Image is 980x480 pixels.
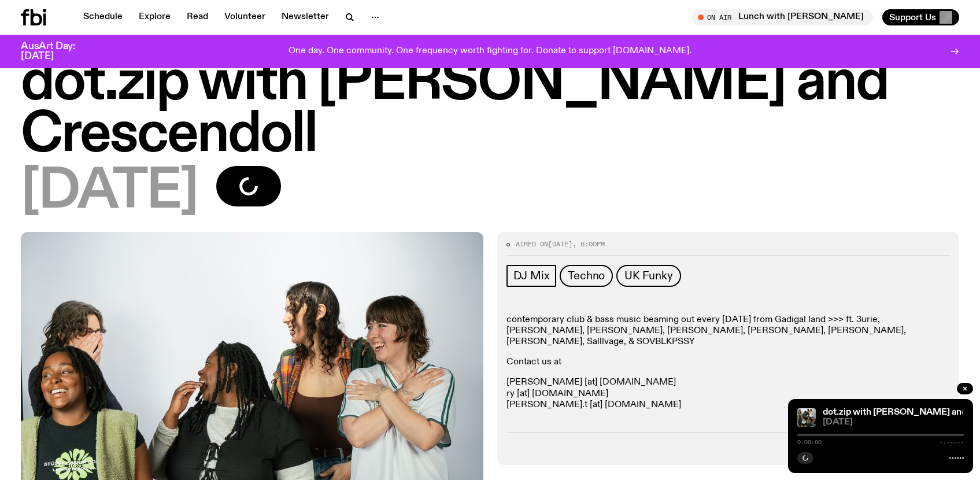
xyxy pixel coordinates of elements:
span: Aired on [516,239,548,249]
a: Techno [560,265,613,287]
h3: AusArt Day: [DATE] [21,42,95,61]
a: Read [180,9,215,25]
a: UK Funky [616,265,681,287]
a: Explore [132,9,177,25]
p: Contact us at [506,357,951,368]
span: 0:00:00 [797,440,822,445]
span: [DATE] [548,239,572,249]
span: [DATE] [823,418,964,427]
span: Support Us [889,12,936,23]
button: Support Us [882,9,959,25]
a: DJ Mix [506,265,557,287]
a: Volunteer [217,9,272,25]
p: One day. One community. One frequency worth fighting for. Donate to support [DOMAIN_NAME]. [289,46,691,57]
a: Newsletter [275,9,336,25]
a: Schedule [76,9,130,25]
h1: dot.zip with [PERSON_NAME] and Crescendoll [21,57,959,161]
span: Techno [568,269,605,282]
span: -:--:-- [940,440,964,445]
button: On AirLunch with [PERSON_NAME] [692,9,873,25]
span: [DATE] [21,166,198,218]
span: UK Funky [624,269,672,282]
p: [PERSON_NAME] [at] [DOMAIN_NAME] ry [at] [DOMAIN_NAME] [PERSON_NAME].t [at] [DOMAIN_NAME] [506,377,951,411]
p: contemporary club & bass music beaming out every [DATE] from Gadigal land >>> ft. 3urie, [PERSON_... [506,315,951,348]
span: , 6:00pm [572,239,605,249]
span: DJ Mix [513,269,550,282]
